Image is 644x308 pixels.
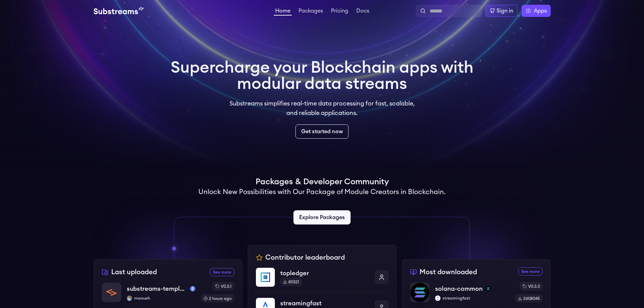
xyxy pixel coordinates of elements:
a: Home [274,8,292,16]
a: See more recently uploaded packages [210,268,234,276]
a: Get started now [295,124,349,139]
img: Substream's logo [94,7,144,15]
p: Substreams simplifies real-time data processing for fast, scalable, and reliable applications. [225,99,420,118]
img: substreams-template [102,283,121,302]
a: solana-commonsolana-commonsolanastreamingfaststreamingfastv0.3.32608045 [410,282,543,308]
a: See more most downloaded packages [518,267,543,276]
a: Pricing [330,8,350,15]
p: topledger [280,268,369,278]
img: solana [485,286,491,291]
a: Sign in [485,5,518,17]
p: substreams-template [127,284,187,293]
p: solana-common [435,284,483,293]
div: Sign in [497,7,513,15]
div: 2 hours ago [201,294,234,303]
div: v0.3.3 [520,282,543,290]
h2: Unlock New Possibilities with Our Package of Module Creators in Blockchain. [198,187,446,197]
img: maoueh [127,295,132,301]
h1: Packages & Developer Community [256,176,389,187]
img: mainnet [190,286,195,291]
div: 2608045 [515,294,543,303]
div: v0.3.1 [213,282,234,290]
p: maoueh [127,295,195,301]
span: Apps [534,7,547,15]
p: streamingfast [280,299,369,308]
img: streamingfast [435,295,440,301]
img: topledger [256,268,275,287]
a: substreams-templatesubstreams-templatemainnetmaouehmaouehv0.3.12 hours ago [102,282,234,308]
p: streamingfast [435,295,510,301]
a: Docs [355,8,371,15]
div: 80321 [280,278,302,286]
img: solana-common [410,283,429,302]
a: Explore Packages [293,210,351,224]
a: topledgertopledger80321 [256,268,388,292]
a: Packages [297,8,324,15]
h1: Supercharge your Blockchain apps with modular data streams [171,60,474,92]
